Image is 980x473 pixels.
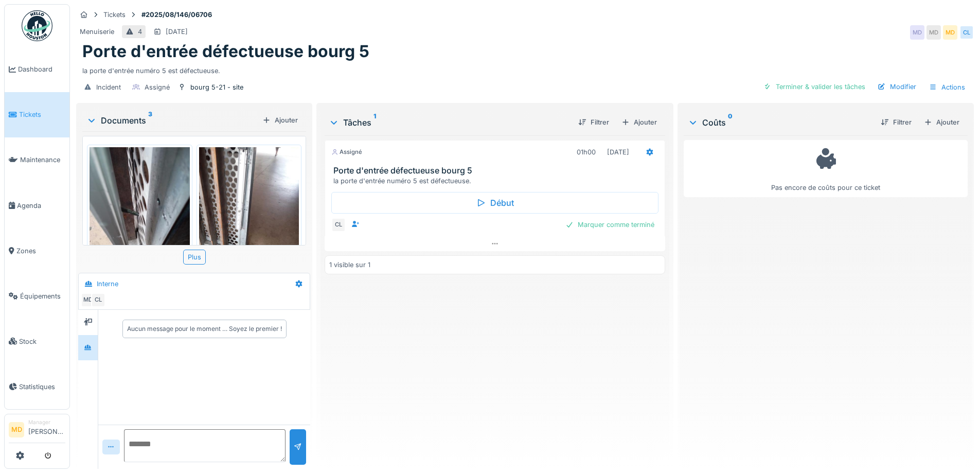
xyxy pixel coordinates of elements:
[96,82,121,92] div: Incident
[561,218,658,232] div: Marquer comme terminé
[943,25,957,40] div: MD
[145,82,170,92] div: Assigné
[199,147,299,281] img: k02416k8by1qdgl9kxe7eu78rn06
[22,10,52,41] img: Badge_color-CXgf-gQk.svg
[190,82,243,92] div: bourg 5-21 - site
[148,114,152,127] sup: 3
[329,260,370,270] div: 1 visible sur 1
[81,293,95,307] div: MD
[331,218,346,232] div: CL
[137,10,216,20] strong: #2025/08/146/06706
[20,291,65,301] span: Équipements
[5,364,69,409] a: Statistiques
[91,293,105,307] div: CL
[5,273,69,319] a: Équipements
[80,27,114,37] div: Menuiserie
[166,27,188,37] div: [DATE]
[17,201,65,211] span: Agenda
[688,116,872,129] div: Coûts
[5,137,69,183] a: Maintenance
[926,25,941,40] div: MD
[329,116,569,129] div: Tâches
[103,10,126,20] div: Tickets
[18,64,65,74] span: Dashboard
[874,80,920,94] div: Modifier
[574,115,613,129] div: Filtrer
[5,183,69,228] a: Agenda
[910,25,924,40] div: MD
[127,324,282,334] div: Aucun message pour le moment … Soyez le premier !
[19,382,65,392] span: Statistiques
[16,246,65,256] span: Zones
[97,279,118,289] div: Interne
[19,110,65,119] span: Tickets
[28,418,65,441] li: [PERSON_NAME]
[333,166,660,176] h3: Porte d'entrée défectueuse bourg 5
[20,155,65,165] span: Maintenance
[5,319,69,364] a: Stock
[9,422,24,437] li: MD
[9,418,65,443] a: MD Manager[PERSON_NAME]
[759,80,869,94] div: Terminer & valider les tâches
[607,147,629,157] div: [DATE]
[86,114,258,127] div: Documents
[920,115,964,129] div: Ajouter
[924,80,970,95] div: Actions
[5,92,69,137] a: Tickets
[333,176,660,186] div: la porte d'entrée numéro 5 est défectueuse.
[183,250,206,265] div: Plus
[577,147,596,157] div: 01h00
[331,192,658,214] div: Début
[5,47,69,92] a: Dashboard
[877,115,916,129] div: Filtrer
[959,25,974,40] div: CL
[373,116,376,129] sup: 1
[728,116,733,129] sup: 0
[28,418,65,426] div: Manager
[5,228,69,273] a: Zones
[331,148,362,156] div: Assigné
[617,115,661,129] div: Ajouter
[82,42,369,61] h1: Porte d'entrée défectueuse bourg 5
[690,145,961,192] div: Pas encore de coûts pour ce ticket
[82,62,968,76] div: la porte d'entrée numéro 5 est défectueuse.
[19,337,65,346] span: Stock
[258,113,302,127] div: Ajouter
[138,27,142,37] div: 4
[90,147,190,281] img: k75cilw295xvk2xxfb11xgmfljrt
